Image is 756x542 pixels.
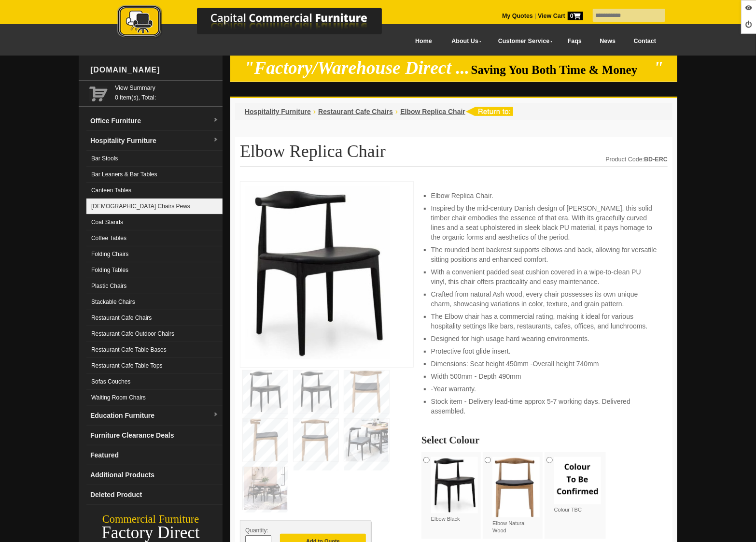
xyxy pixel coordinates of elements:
li: › [313,107,316,116]
div: Factory Direct [79,526,223,540]
a: News [591,30,625,52]
li: Protective foot glide insert. [431,346,658,356]
a: Hospitality Furniture [245,108,311,115]
li: The Elbow chair has a commercial rating, making it ideal for various hospitality settings like ba... [431,312,658,331]
div: Product Code: [605,155,668,164]
img: Elbow Natural Wood [492,457,540,517]
span: Quantity: [245,527,268,534]
a: Coffee Tables [86,230,223,246]
img: dropdown [213,117,219,123]
a: Folding Chairs [86,246,223,262]
a: Restaurant Cafe Table Bases [86,342,223,358]
li: With a convenient padded seat cushion covered in a wipe-to-clean PU vinyl, this chair offers prac... [431,267,658,286]
img: Elbow Replica Chair [245,186,390,359]
a: Deleted Product [86,485,223,505]
a: Office Furnituredropdown [86,111,223,131]
a: Folding Tables [86,262,223,278]
label: Elbow Natural Wood [492,457,540,534]
div: [DOMAIN_NAME] [86,56,223,85]
li: › [395,107,398,116]
em: "Factory/Warehouse Direct ... [244,58,470,78]
a: Stackable Chairs [86,294,223,310]
li: Stock item - Delivery lead-time approx 5-7 working days. Delivered assembled. [431,397,658,416]
a: Bar Leaners & Bar Tables [86,167,223,183]
img: dropdown [213,137,219,143]
strong: View Cart [538,13,583,19]
a: Elbow Replica Chair [400,108,465,115]
h1: Elbow Replica Chair [240,142,668,167]
a: Waiting Room Chairs [86,390,223,406]
a: Restaurant Cafe Chairs [86,310,223,326]
img: Elbow Black [431,457,478,513]
span: 0 [568,12,583,20]
li: Dimensions: Seat height 450mm -Overall height 740mm [431,359,658,369]
a: About Us [441,30,488,52]
li: The rounded bent backrest supports elbows and back, allowing for versatile sitting positions and ... [431,245,658,264]
a: Bar Stools [86,151,223,167]
a: My Quotes [502,13,533,19]
li: Crafted from natural Ash wood, every chair possesses its own unique charm, showcasing variations ... [431,289,658,309]
span: Saving You Both Time & Money [471,63,652,76]
a: Restaurant Cafe Chairs [318,108,393,115]
img: Capital Commercial Furniture Logo [91,5,429,40]
a: Restaurant Cafe Table Tops [86,358,223,374]
a: Plastic Chairs [86,278,223,294]
strong: BD-ERC [644,156,668,163]
a: Customer Service [488,30,559,52]
a: [DEMOGRAPHIC_DATA] Chairs Pews [86,199,223,214]
li: Elbow Replica Chair. [431,191,658,200]
div: Commercial Furniture [79,513,223,526]
h2: Select Colour [421,435,668,445]
em: " [654,58,664,78]
a: Education Furnituredropdown [86,406,223,426]
label: Colour TBC [554,457,602,513]
a: Coat Stands [86,214,223,230]
li: Designed for high usage hard wearing environments. [431,334,658,343]
label: Elbow Black [431,457,478,523]
a: Canteen Tables [86,183,223,199]
li: Width 500mm - Depth 490mm [431,371,658,381]
a: Additional Products [86,465,223,485]
a: Furniture Clearance Deals [86,426,223,445]
a: View Cart0 [536,13,583,19]
a: View Summary [115,83,219,93]
img: dropdown [213,412,219,418]
a: Restaurant Cafe Outdoor Chairs [86,326,223,342]
a: Contact [625,30,665,52]
a: Featured [86,445,223,465]
a: Hospitality Furnituredropdown [86,131,223,151]
a: Capital Commercial Furniture Logo [91,5,429,43]
li: Inspired by the mid-century Danish design of [PERSON_NAME], this solid timber chair embodies the ... [431,203,658,242]
a: Faqs [559,30,591,52]
img: Colour TBC [554,457,602,504]
img: return to [465,107,513,116]
li: -Year warranty. [431,384,658,394]
span: 0 item(s), Total: [115,83,219,101]
a: Sofas Couches [86,374,223,390]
